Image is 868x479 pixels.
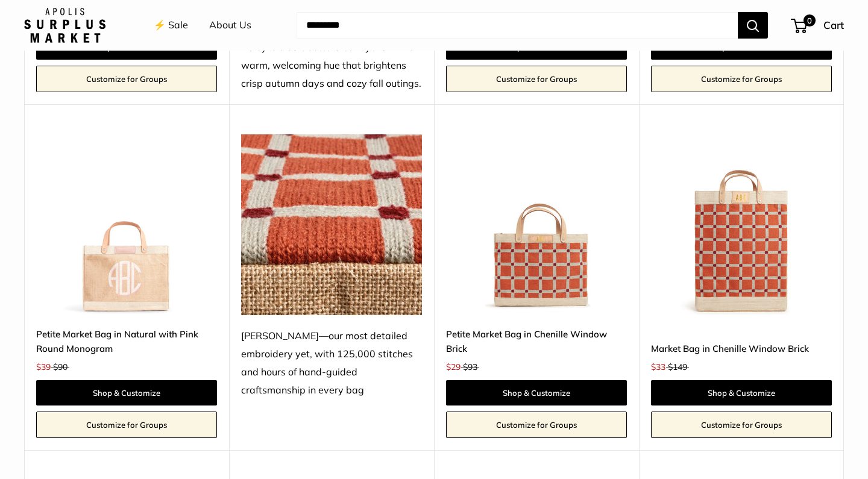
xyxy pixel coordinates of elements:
a: Market Bag in Chenille Window Brick [651,342,832,355]
a: 0 Cart [792,16,844,35]
span: $93 [463,362,477,372]
img: Chenille—our most detailed embroidery yet, with 125,000 stitches and hours of hand-guided craftsm... [241,134,422,315]
span: $33 [651,362,665,372]
div: [PERSON_NAME]—our most detailed embroidery yet, with 125,000 stitches and hours of hand-guided cr... [241,327,422,399]
span: $149 [668,362,687,372]
span: $39 [36,362,51,372]
input: Search... [297,12,738,39]
span: Cart [823,19,844,31]
img: description_Make it yours with monogram. [36,134,217,315]
a: Shop & Customize [36,380,217,405]
a: Customize for Groups [36,66,217,92]
a: About Us [209,16,251,34]
span: $29 [446,362,461,372]
a: Petite Market Bag in Chenille Window BrickPetite Market Bag in Chenille Window Brick [446,134,627,315]
a: ⚡️ Sale [154,16,188,34]
a: Customize for Groups [36,412,217,438]
div: Daisy is a soft buttercream yellow — a warm, welcoming hue that brightens crisp autumn days and c... [241,39,422,93]
img: Petite Market Bag in Chenille Window Brick [446,134,627,315]
a: Petite Market Bag in Natural with Pink Round Monogram [36,327,217,355]
button: Search [738,12,768,39]
span: 0 [804,14,816,27]
a: Shop & Customize [446,380,627,405]
a: Market Bag in Chenille Window BrickMarket Bag in Chenille Window Brick [651,134,832,315]
a: Customize for Groups [446,412,627,438]
a: Customize for Groups [446,66,627,92]
a: Shop & Customize [651,380,832,405]
a: description_Make it yours with monogram.Petite Market Bag in Natural with Pink Round Monogram [36,134,217,315]
a: Customize for Groups [651,412,832,438]
a: Petite Market Bag in Chenille Window Brick [446,327,627,355]
span: $90 [53,362,68,372]
a: Customize for Groups [651,66,832,92]
img: Market Bag in Chenille Window Brick [651,134,832,315]
img: Apolis: Surplus Market [24,8,105,43]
